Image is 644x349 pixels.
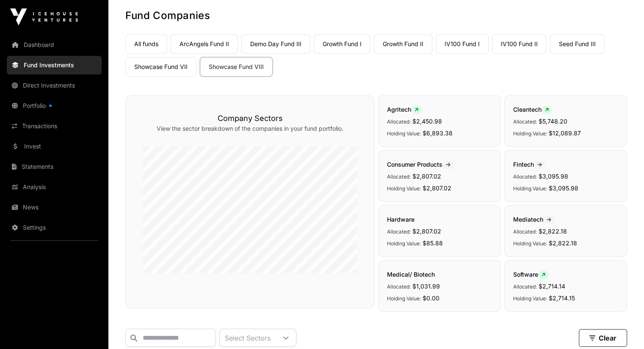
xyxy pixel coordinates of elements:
span: Software [513,271,549,278]
span: $2,714.14 [539,283,565,290]
a: Demo Day Fund III [241,34,310,54]
a: Showcase Fund VIII [200,57,273,77]
div: Select Sectors [220,329,276,346]
span: $3,095.98 [539,173,568,180]
span: $12,089.87 [549,129,581,137]
span: Holding Value: [387,130,421,137]
span: $2,807.02 [423,184,451,192]
a: Seed Fund III [550,34,605,54]
span: Holding Value: [513,185,547,192]
a: Statements [7,157,102,176]
span: Allocated: [387,228,411,235]
span: Holding Value: [513,130,547,137]
a: Growth Fund II [374,34,432,54]
a: News [7,198,102,217]
h3: Company Sectors [143,113,357,124]
span: $5,748.20 [539,118,567,125]
span: Medical/ Biotech [387,271,435,278]
a: Direct Investments [7,76,102,95]
a: Transactions [7,117,102,135]
span: Holding Value: [387,240,421,247]
span: $85.88 [423,239,443,247]
span: Consumer Products [387,161,454,168]
a: Showcase Fund VII [125,57,196,77]
span: $2,450.98 [412,118,442,125]
span: Allocated: [513,118,537,125]
span: $1,031.99 [412,283,440,290]
a: IV100 Fund I [436,34,489,54]
span: Holding Value: [513,240,547,247]
span: $3,095.98 [549,184,578,192]
span: Allocated: [513,228,537,235]
span: $6,893.38 [423,129,453,137]
a: Invest [7,137,102,156]
a: All funds [125,34,167,54]
span: Fintech [513,161,545,168]
span: Agritech [387,106,422,113]
span: Allocated: [387,283,411,290]
span: Hardware [387,216,415,223]
a: Analysis [7,178,102,196]
a: ArcAngels Fund II [171,34,238,54]
p: View the sector breakdown of the companies in your fund portfolio. [143,124,357,133]
span: $2,822.18 [539,228,567,235]
a: IV100 Fund II [492,34,547,54]
span: Holding Value: [387,185,421,192]
img: Icehouse Ventures Logo [10,8,78,25]
iframe: Chat Widget [602,308,644,349]
span: Cleantech [513,106,552,113]
span: Allocated: [513,173,537,180]
span: $0.00 [423,294,439,302]
span: Allocated: [387,118,411,125]
button: Clear [579,329,627,347]
span: $2,807.02 [412,228,441,235]
span: Mediatech [513,216,555,223]
span: $2,822.18 [549,239,577,247]
a: Portfolio [7,96,102,115]
span: $2,807.02 [412,173,441,180]
a: Growth Fund I [314,34,370,54]
a: Dashboard [7,36,102,54]
h1: Fund Companies [125,9,627,22]
span: Allocated: [513,283,537,290]
a: Fund Investments [7,56,102,74]
span: $2,714.15 [549,294,575,302]
span: Holding Value: [387,295,421,302]
span: Allocated: [387,173,411,180]
span: Holding Value: [513,295,547,302]
a: Settings [7,218,102,237]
